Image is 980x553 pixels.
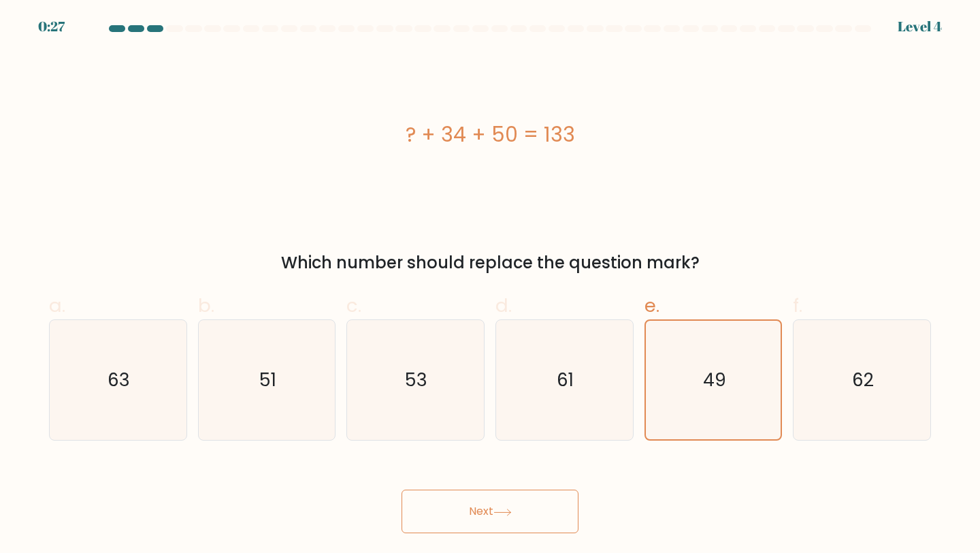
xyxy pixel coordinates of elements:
[346,292,361,319] span: c.
[198,292,214,319] span: b.
[557,367,574,392] text: 61
[793,292,802,319] span: f.
[57,251,923,275] div: Which number should replace the question mark?
[406,367,428,392] text: 53
[644,292,659,319] span: e.
[49,119,931,150] div: ? + 34 + 50 = 133
[259,367,276,392] text: 51
[898,16,942,37] div: Level 4
[852,367,874,392] text: 62
[402,490,578,533] button: Next
[703,368,726,392] text: 49
[38,16,65,37] div: 0:27
[495,292,512,319] span: d.
[49,292,65,319] span: a.
[108,367,131,392] text: 63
